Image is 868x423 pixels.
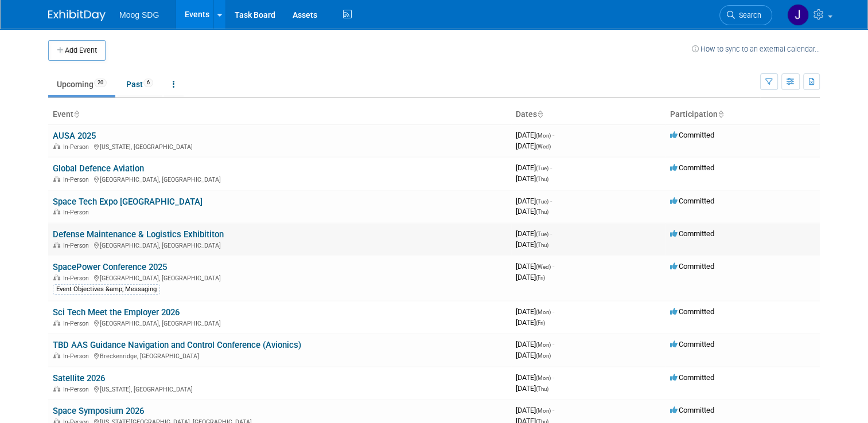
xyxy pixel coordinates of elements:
[536,143,551,150] span: (Wed)
[118,73,162,95] a: Past6
[53,176,60,182] img: In-Person Event
[516,307,554,316] span: [DATE]
[53,143,60,149] img: In-Person Event
[665,105,820,124] th: Participation
[53,197,203,207] a: Space Tech Expo [GEOGRAPHIC_DATA]
[719,5,772,25] a: Search
[670,229,714,238] span: Committed
[143,79,153,87] span: 6
[670,163,714,172] span: Committed
[516,318,545,327] span: [DATE]
[735,11,761,19] span: Search
[670,406,714,414] span: Committed
[53,163,144,174] a: Global Defence Aviation
[536,132,551,139] span: (Mon)
[63,352,92,360] span: In-Person
[53,142,507,151] div: [US_STATE], [GEOGRAPHIC_DATA]
[53,262,167,272] a: SpacePower Conference 2025
[53,352,60,358] img: In-Person Event
[48,73,115,95] a: Upcoming20
[552,373,554,382] span: -
[670,262,714,271] span: Committed
[516,273,545,281] span: [DATE]
[787,4,809,26] img: Jaclyn Roberts
[552,262,554,271] span: -
[670,340,714,348] span: Committed
[537,109,543,119] a: Sort by Start Date
[550,229,552,238] span: -
[516,163,552,172] span: [DATE]
[53,209,60,214] img: In-Person Event
[53,406,144,416] a: Space Symposium 2026
[63,242,92,249] span: In-Person
[516,174,548,183] span: [DATE]
[536,176,548,182] span: (Thu)
[516,207,548,216] span: [DATE]
[48,105,511,124] th: Event
[552,131,554,139] span: -
[552,307,554,316] span: -
[516,262,554,271] span: [DATE]
[53,318,507,327] div: [GEOGRAPHIC_DATA], [GEOGRAPHIC_DATA]
[63,209,92,216] span: In-Person
[516,229,552,238] span: [DATE]
[63,176,92,183] span: In-Person
[536,231,548,237] span: (Tue)
[516,197,552,205] span: [DATE]
[536,198,548,205] span: (Tue)
[536,209,548,215] span: (Thu)
[536,264,551,270] span: (Wed)
[48,40,106,61] button: Add Event
[516,131,554,139] span: [DATE]
[53,373,105,383] a: Satellite 2026
[53,386,60,391] img: In-Person Event
[516,142,551,150] span: [DATE]
[53,307,180,318] a: Sci Tech Meet the Employer 2026
[552,406,554,414] span: -
[536,275,545,281] span: (Fri)
[516,240,548,249] span: [DATE]
[53,384,507,393] div: [US_STATE], [GEOGRAPHIC_DATA]
[536,386,548,392] span: (Thu)
[48,10,106,21] img: ExhibitDay
[718,109,723,119] a: Sort by Participation Type
[73,109,79,119] a: Sort by Event Name
[536,320,545,326] span: (Fri)
[53,284,160,295] div: Event Objectives &amp; Messaging
[53,174,507,183] div: [GEOGRAPHIC_DATA], [GEOGRAPHIC_DATA]
[63,143,92,151] span: In-Person
[536,408,551,414] span: (Mon)
[692,45,820,53] a: How to sync to an external calendar...
[516,384,548,393] span: [DATE]
[53,340,301,350] a: TBD AAS Guidance Navigation and Control Conference (Avionics)
[536,242,548,248] span: (Thu)
[63,275,92,282] span: In-Person
[53,351,507,360] div: Breckenridge, [GEOGRAPHIC_DATA]
[94,79,107,87] span: 20
[516,340,554,348] span: [DATE]
[552,340,554,348] span: -
[536,342,551,348] span: (Mon)
[53,229,224,240] a: Defense Maintenance & Logistics Exhibititon
[670,197,714,205] span: Committed
[536,165,548,171] span: (Tue)
[516,406,554,414] span: [DATE]
[536,375,551,381] span: (Mon)
[516,373,554,382] span: [DATE]
[53,275,60,280] img: In-Person Event
[550,197,552,205] span: -
[536,309,551,315] span: (Mon)
[53,131,96,141] a: AUSA 2025
[119,10,159,19] span: Moog SDG
[53,240,507,249] div: [GEOGRAPHIC_DATA], [GEOGRAPHIC_DATA]
[511,105,665,124] th: Dates
[670,373,714,382] span: Committed
[550,163,552,172] span: -
[516,351,551,359] span: [DATE]
[670,131,714,139] span: Committed
[536,352,551,359] span: (Mon)
[53,320,60,326] img: In-Person Event
[63,386,92,393] span: In-Person
[53,273,507,282] div: [GEOGRAPHIC_DATA], [GEOGRAPHIC_DATA]
[63,320,92,327] span: In-Person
